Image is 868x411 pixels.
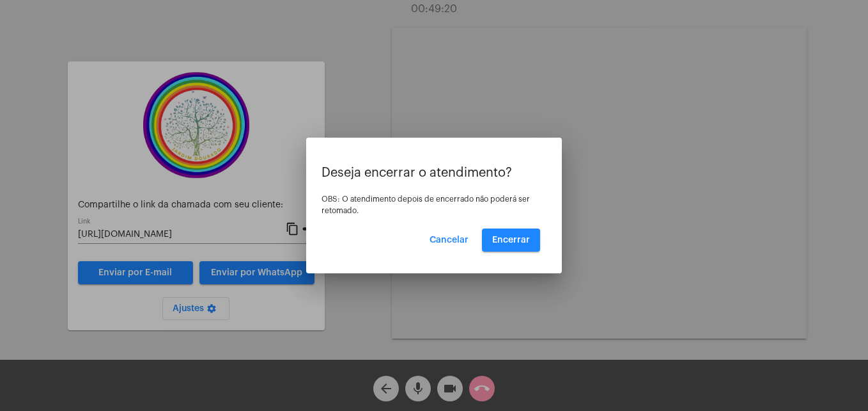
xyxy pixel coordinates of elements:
[419,229,479,252] button: Cancelar
[322,166,546,180] p: Deseja encerrar o atendimento?
[482,229,540,252] button: Encerrar
[322,195,530,214] span: OBS: O atendimento depois de encerrado não poderá ser retomado.
[492,236,530,245] span: Encerrar
[430,236,469,245] span: Cancelar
